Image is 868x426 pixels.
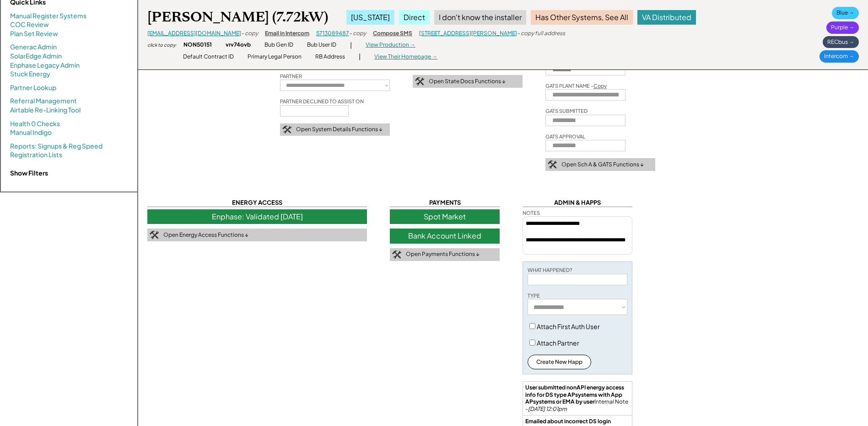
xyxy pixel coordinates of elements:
div: WHAT HAPPENED? [528,266,572,273]
div: Default Contract ID [183,53,234,61]
div: Compose SMS [373,30,412,37]
label: Attach Partner [537,339,579,347]
div: PARTNER [280,73,302,80]
strong: User submitted nonAPI energy access info for DS type APsystems with App APsystems or EMA by user [525,384,625,405]
div: Primary Legal Person [248,53,302,61]
div: Intercom → [819,50,859,63]
a: [STREET_ADDRESS][PERSON_NAME] [419,30,517,37]
em: [DATE] 12:01pm [528,405,567,412]
img: tool-icon.png [392,250,401,259]
img: tool-icon.png [282,126,291,134]
a: 5713089487 [316,30,349,37]
a: [EMAIL_ADDRESS][DOMAIN_NAME] [147,30,241,37]
div: Internal Note - [525,384,630,412]
div: Has Other Systems, See All [531,10,633,25]
strong: Show Filters [10,169,48,177]
div: - copy [349,30,366,37]
div: PAYMENTS [390,198,500,207]
a: Referral Management [10,96,77,106]
a: COC Review [10,20,49,29]
a: Manual Register Systems [10,11,86,21]
div: View Production → [366,41,415,49]
img: tool-icon.png [548,160,557,169]
a: Reports: Signups & Reg Speed [10,142,102,151]
div: Purple → [826,21,859,34]
a: SolarEdge Admin [10,52,62,61]
div: Open Payments Functions ↓ [406,250,480,258]
div: I don't know the installer [434,10,526,25]
u: Copy [593,83,607,89]
div: | [350,41,352,50]
div: NOTES [523,209,540,216]
img: tool-icon.png [150,231,159,239]
div: RECbus → [823,36,859,48]
div: [US_STATE] [346,10,394,25]
div: NON50151 [183,41,212,49]
a: Partner Lookup [10,83,56,92]
a: Enphase Legacy Admin [10,61,80,70]
div: GATS PLANT NAME - [545,82,607,89]
div: RB Address [315,53,345,61]
div: Bub Gen ID [264,41,293,49]
div: - copy [241,30,258,37]
div: ENERGY ACCESS [147,198,367,207]
a: Health 0 Checks [10,119,60,128]
div: Spot Market [390,209,500,224]
div: vrv74ovb [226,41,251,49]
div: Bank Account Linked [390,229,500,243]
div: PARTNER DECLINED TO ASSIST ON [280,98,364,105]
div: ADMIN & HAPPS [523,198,632,207]
div: | [359,52,361,61]
a: Stuck Energy [10,69,50,79]
label: Attach First Auth User [537,322,600,330]
div: Open Sch A & GATS Functions ↓ [561,161,644,169]
div: TYPE [528,292,540,299]
div: Enphase: Validated [DATE] [147,209,367,224]
div: Open State Docs Functions ↓ [429,78,506,85]
a: Generac Admin [10,43,57,52]
div: Bub User ID [307,41,336,49]
a: Registration Lists [10,150,62,160]
div: Blue → [832,7,859,19]
a: Plan Set Review [10,29,58,38]
div: GATS SUBMITTED [545,107,588,114]
div: GATS APPROVAL [545,133,585,140]
div: VA Distributed [637,10,696,25]
a: Airtable Re-Linking Tool [10,106,81,115]
a: Manual Indigo [10,128,52,137]
div: Direct [399,10,430,25]
div: Email in Intercom [265,30,309,37]
div: View Their Homepage → [374,53,437,61]
div: Open Energy Access Functions ↓ [163,231,248,239]
div: - copy full address [517,30,565,37]
div: Open System Details Functions ↓ [296,126,383,133]
button: Create New Happ [528,355,591,369]
div: click to copy: [147,42,177,48]
img: tool-icon.png [415,77,424,85]
div: [PERSON_NAME] (7.72kW) [147,8,328,26]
